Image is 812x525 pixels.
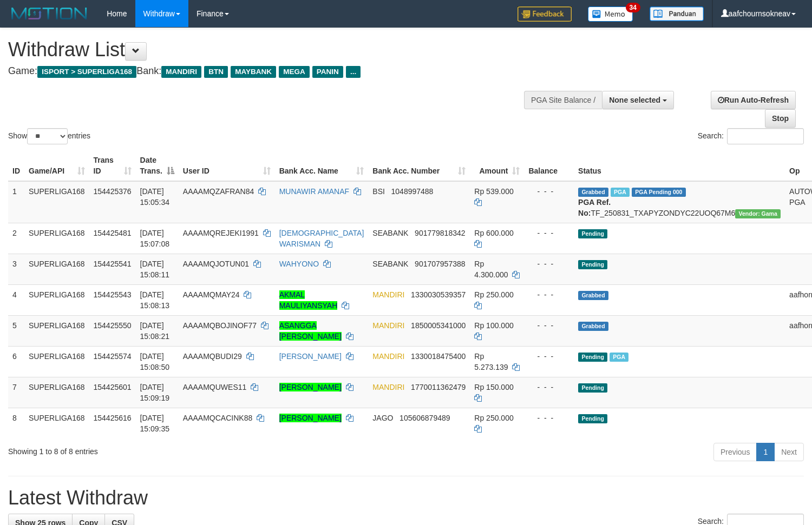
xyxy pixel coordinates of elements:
th: Bank Acc. Name: activate to sort column ascending [275,150,369,181]
td: SUPERLIGA168 [24,223,89,254]
span: SEABANK [372,260,408,268]
span: MANDIRI [372,290,404,299]
button: None selected [602,91,674,109]
label: Search: [698,128,804,144]
span: Copy 901707957388 to clipboard [415,260,465,268]
span: Rp 4.300.000 [474,260,508,279]
div: - - - [528,382,569,393]
span: PGA Pending [632,188,686,197]
h1: Latest Withdraw [8,487,804,509]
th: Trans ID: activate to sort column ascending [89,150,136,181]
td: SUPERLIGA168 [24,181,89,223]
span: 154425543 [94,290,132,299]
span: Marked by aafsoumeymey [611,188,630,197]
span: [DATE] 15:08:13 [140,290,170,310]
td: SUPERLIGA168 [24,346,89,377]
a: ASANGGA [PERSON_NAME] [279,321,342,341]
a: Next [774,443,804,461]
span: [DATE] 15:09:19 [140,383,170,402]
th: Balance [524,150,574,181]
a: [PERSON_NAME] [279,352,342,361]
span: MEGA [279,66,310,78]
span: 34 [626,3,640,12]
span: JAGO [372,414,393,422]
span: Pending [578,383,607,393]
span: Pending [578,260,607,269]
span: Copy 1330030539357 to clipboard [411,290,466,299]
th: Date Trans.: activate to sort column descending [136,150,179,181]
span: ... [346,66,361,78]
span: MANDIRI [372,383,404,391]
div: PGA Site Balance / [524,91,602,109]
h4: Game: Bank: [8,66,531,77]
span: AAAAMQCACINK88 [183,414,252,422]
span: Rp 250.000 [474,290,513,299]
span: Rp 250.000 [474,414,513,422]
td: SUPERLIGA168 [24,284,89,315]
span: MANDIRI [372,352,404,361]
a: [PERSON_NAME] [279,414,342,422]
a: Stop [765,109,796,128]
a: [DEMOGRAPHIC_DATA] WARISMAN [279,229,364,248]
span: Copy 1048997488 to clipboard [391,187,434,196]
span: Grabbed [578,291,608,300]
img: panduan.png [650,6,704,21]
b: PGA Ref. No: [578,198,611,217]
span: 154425550 [94,321,132,330]
td: 7 [8,377,24,408]
span: Rp 100.000 [474,321,513,330]
div: - - - [528,320,569,331]
span: Pending [578,353,607,362]
div: - - - [528,351,569,362]
td: 1 [8,181,24,223]
span: None selected [609,96,660,104]
span: MAYBANK [231,66,276,78]
span: Copy 1850005341000 to clipboard [411,321,466,330]
th: User ID: activate to sort column ascending [179,150,275,181]
span: AAAAMQMAY24 [183,290,240,299]
div: - - - [528,413,569,423]
span: AAAAMQZAFRAN84 [183,187,254,196]
span: AAAAMQREJEKI1991 [183,229,259,237]
div: - - - [528,258,569,269]
span: Copy 1770011362479 to clipboard [411,383,466,391]
span: MANDIRI [161,66,201,78]
span: 154425376 [94,187,132,196]
span: [DATE] 15:05:34 [140,187,170,207]
span: Marked by aafsoumeymey [610,353,628,362]
span: 154425616 [94,414,132,422]
span: Rp 539.000 [474,187,513,196]
span: Pending [578,414,607,423]
a: 1 [756,443,775,461]
span: 154425574 [94,352,132,361]
td: TF_250831_TXAPYZONDYC22UOQ67M6 [574,181,785,223]
span: [DATE] 15:08:11 [140,260,170,279]
td: 2 [8,223,24,254]
span: SEABANK [372,229,408,237]
img: MOTION_logo.png [8,5,90,22]
span: AAAAMQBOJINOF77 [183,321,257,330]
a: Run Auto-Refresh [711,91,796,109]
span: [DATE] 15:08:50 [140,352,170,371]
div: - - - [528,186,569,197]
td: SUPERLIGA168 [24,377,89,408]
th: Game/API: activate to sort column ascending [24,150,89,181]
h1: Withdraw List [8,39,531,61]
span: 154425541 [94,260,132,268]
td: 3 [8,254,24,284]
th: Status [574,150,785,181]
span: PANIN [312,66,343,78]
span: Rp 600.000 [474,229,513,237]
span: BTN [204,66,228,78]
th: Bank Acc. Number: activate to sort column ascending [368,150,470,181]
a: MUNAWIR AMANAF [279,187,349,196]
span: Rp 150.000 [474,383,513,391]
span: ISPORT > SUPERLIGA168 [37,66,136,78]
span: Copy 105606879489 to clipboard [400,414,450,422]
a: WAHYONO [279,260,319,268]
div: - - - [528,228,569,238]
a: [PERSON_NAME] [279,383,342,391]
img: Button%20Memo.svg [588,6,633,22]
td: SUPERLIGA168 [24,254,89,284]
td: 4 [8,284,24,315]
